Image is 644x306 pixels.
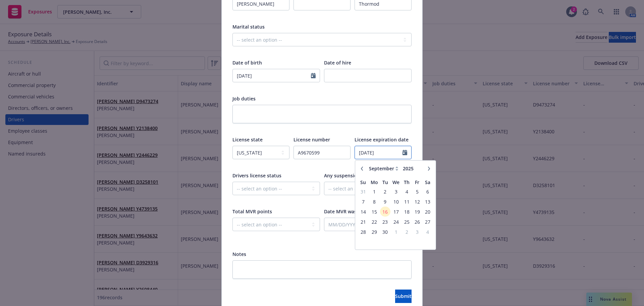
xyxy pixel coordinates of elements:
[368,237,380,247] td: empty-day-cell
[380,207,390,217] td: 16
[324,59,351,66] span: Date of hire
[368,196,380,207] td: 8
[368,217,380,227] td: 22
[391,187,401,196] span: 3
[402,218,411,226] span: 25
[412,227,422,237] td: 3
[369,228,379,236] span: 29
[413,218,422,226] span: 26
[381,198,390,206] span: 9
[381,218,390,226] span: 23
[391,218,401,226] span: 24
[369,208,379,216] span: 15
[402,198,411,206] span: 11
[423,207,433,217] td: 20
[390,227,401,237] td: 1
[380,186,390,196] td: 2
[423,196,433,207] td: 13
[402,187,411,196] span: 4
[413,208,422,216] span: 19
[391,198,401,206] span: 10
[390,186,401,196] td: 3
[371,179,378,185] span: Mo
[412,186,422,196] td: 5
[380,196,390,207] td: 9
[369,187,379,196] span: 1
[358,186,368,196] td: 31
[402,150,407,155] svg: Calendar
[423,187,432,196] span: 6
[381,228,390,236] span: 30
[390,196,401,207] td: 10
[369,198,379,206] span: 8
[423,227,433,237] td: 4
[412,196,422,207] td: 12
[423,186,433,196] td: 6
[232,59,262,66] span: Date of birth
[324,172,393,179] span: Any suspensions/revocations?
[412,217,422,227] td: 26
[401,207,412,217] td: 18
[402,228,411,236] span: 2
[401,196,412,207] td: 11
[391,228,401,236] span: 1
[382,179,388,185] span: Tu
[423,198,432,206] span: 13
[412,207,422,217] td: 19
[401,217,412,227] td: 25
[359,218,368,226] span: 21
[232,95,256,102] span: Job duties
[390,237,401,247] td: empty-day-cell
[423,217,433,227] td: 27
[233,69,311,82] input: MM/DD/YYYY
[392,179,399,185] span: We
[380,227,390,237] td: 30
[369,218,379,226] span: 22
[404,179,410,185] span: Th
[381,208,390,216] span: 16
[402,208,411,216] span: 18
[413,187,422,196] span: 5
[368,207,380,217] td: 15
[232,208,272,215] span: Total MVR points
[380,217,390,227] td: 23
[423,218,432,226] span: 27
[425,179,430,185] span: Sa
[358,227,368,237] td: 28
[355,146,402,159] input: MM/DD/YYYY
[423,208,432,216] span: 20
[413,228,422,236] span: 3
[401,186,412,196] td: 4
[232,172,281,179] span: Drivers license status
[395,290,412,303] button: Submit
[381,187,390,196] span: 2
[368,227,380,237] td: 29
[359,198,368,206] span: 7
[359,208,368,216] span: 14
[324,208,382,215] span: Date MVR was last pulled
[401,237,412,247] td: empty-day-cell
[232,136,263,143] span: License state
[380,237,390,247] td: empty-day-cell
[355,136,409,143] span: License expiration date
[391,208,401,216] span: 17
[232,24,265,30] span: Marital status
[415,179,419,185] span: Fr
[232,251,246,257] span: Notes
[360,179,366,185] span: Su
[401,227,412,237] td: 2
[423,237,433,247] td: empty-day-cell
[359,228,368,236] span: 28
[358,217,368,227] td: 21
[368,186,380,196] td: 1
[390,217,401,227] td: 24
[311,73,316,78] svg: Calendar
[359,187,368,196] span: 31
[358,207,368,217] td: 14
[358,196,368,207] td: 7
[293,136,330,143] span: License number
[358,237,368,247] td: empty-day-cell
[390,207,401,217] td: 17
